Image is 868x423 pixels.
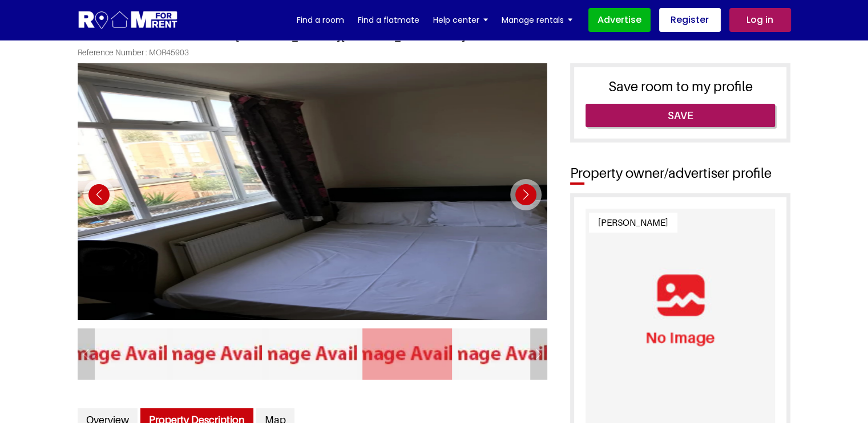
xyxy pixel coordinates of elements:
img: Logo for Room for Rent, featuring a welcoming design with a house icon and modern typography [78,10,179,31]
div: Previous slide [83,179,115,210]
a: Find a room [297,11,344,29]
h2: Property owner/advertiser profile [564,165,791,182]
a: Manage rentals [502,11,572,29]
a: Register [659,8,721,32]
a: Find a flatmate [358,11,419,29]
img: Photo 4 of common area located at 1 Stafford Cl, London NW6 5TW, UK [78,63,547,320]
a: Help center [433,11,488,29]
a: Advertise [588,8,651,32]
h3: Save room to my profile [586,79,776,95]
a: Log in [729,8,791,32]
span: Reference Number : MOR45903 [78,48,791,63]
span: [PERSON_NAME] [589,213,677,233]
div: Next slide [510,179,542,210]
a: Save [586,104,776,128]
